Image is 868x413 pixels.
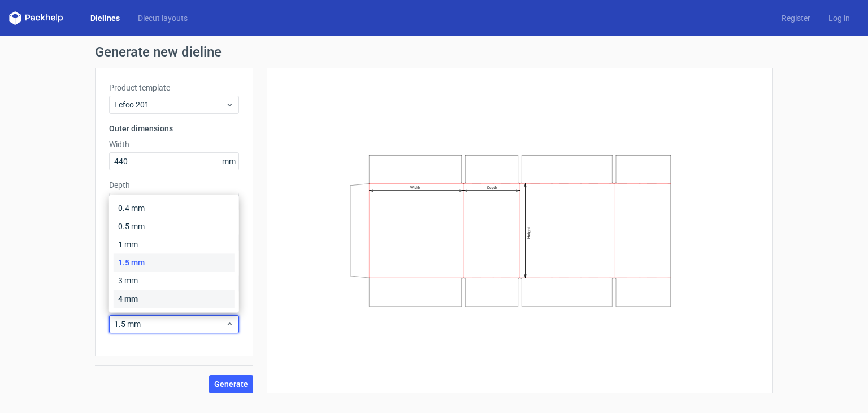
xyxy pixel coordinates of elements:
span: Fefco 201 [114,99,225,110]
span: 1.5 mm [114,319,225,330]
div: 0.5 mm [114,217,235,235]
label: Width [109,139,239,150]
div: 0.4 mm [114,199,235,217]
a: Register [772,12,819,24]
text: Height [527,227,531,239]
a: Dielines [81,12,129,24]
h3: Outer dimensions [109,123,239,134]
a: Diecut layouts [129,12,197,24]
div: 1 mm [114,235,235,253]
h1: Generate new dieline [95,45,773,59]
div: 4 mm [114,290,235,308]
label: Depth [109,179,239,191]
span: mm [219,153,238,170]
span: mm [219,193,238,210]
div: 3 mm [114,272,235,290]
span: Generate [214,380,248,388]
button: Generate [209,375,253,393]
label: Product template [109,82,239,93]
div: 1.5 mm [114,253,235,272]
a: Log in [819,12,859,24]
text: Width [410,186,420,190]
text: Depth [487,186,497,190]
